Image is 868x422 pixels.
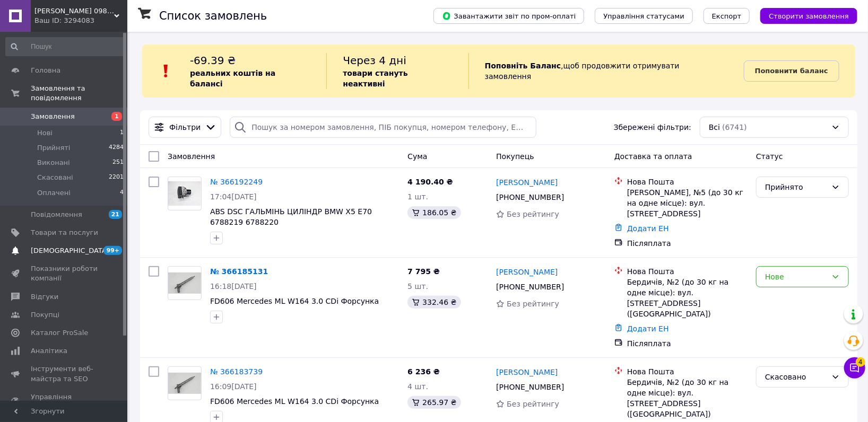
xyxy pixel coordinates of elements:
[442,11,576,21] span: Завантажити звіт по пром-оплаті
[31,364,98,383] span: Інструменти веб-майстра та SEO
[168,177,202,210] a: Фото товару
[712,12,742,20] span: Експорт
[109,210,122,219] span: 21
[750,11,857,20] a: Створити замовлення
[210,297,379,305] a: FD606 Mercedes ML W164 3.0 CDi Форсунка
[31,346,67,356] span: Аналітика
[744,60,839,82] a: Поповнити баланс
[627,324,669,333] a: Додати ЕН
[507,300,559,308] span: Без рейтингу
[496,177,558,188] a: [PERSON_NAME]
[168,181,201,206] img: Фото товару
[168,366,202,400] a: Фото товару
[627,238,748,249] div: Післяплата
[856,357,865,367] span: 4
[627,338,748,349] div: Післяплата
[37,143,70,153] span: Прийняті
[755,67,828,75] b: Поповнити баланс
[158,63,174,79] img: :exclamation:
[614,122,691,133] span: Збережені фільтри:
[31,310,59,320] span: Покупці
[407,206,461,219] div: 186.05 ₴
[343,54,406,67] span: Через 4 дні
[31,66,60,75] span: Головна
[37,128,53,138] span: Нові
[496,152,534,161] span: Покупець
[507,210,559,218] span: Без рейтингу
[31,112,75,121] span: Замовлення
[343,69,407,88] b: товари стануть неактивні
[109,143,124,153] span: 4284
[210,282,257,291] span: 16:18[DATE]
[407,152,427,161] span: Cума
[31,328,88,338] span: Каталог ProSale
[627,187,748,219] div: [PERSON_NAME], №5 (до 30 кг на одне місце): вул. [STREET_ADDRESS]
[407,382,428,391] span: 4 шт.
[168,266,202,300] a: Фото товару
[769,12,849,20] span: Створити замовлення
[34,6,114,16] span: Дізель ЮА 0984784109 автозапчастини
[190,54,236,67] span: -69.39 ₴
[627,277,748,319] div: Бердичів, №2 (до 30 кг на одне місце): вул. [STREET_ADDRESS] ([GEOGRAPHIC_DATA])
[496,367,558,377] a: [PERSON_NAME]
[190,69,275,88] b: реальних коштів на балансі
[31,228,98,238] span: Товари та послуги
[760,8,857,24] button: Створити замовлення
[627,177,748,187] div: Нова Пошта
[627,224,669,233] a: Додати ЕН
[765,371,827,383] div: Скасовано
[494,190,566,205] div: [PHONE_NUMBER]
[168,152,215,161] span: Замовлення
[210,267,268,276] a: № 366185131
[168,272,201,294] img: Фото товару
[37,188,71,198] span: Оплачені
[210,207,372,226] a: ABS DSC ГАЛЬМІНЬ ЦИЛІНДР BMW X5 E70 6788219 6788220
[34,16,127,25] div: Ваш ID: 3294083
[31,84,127,103] span: Замовлення та повідомлення
[168,373,201,394] img: Фото товару
[210,367,263,376] a: № 366183739
[704,8,750,24] button: Експорт
[31,264,98,283] span: Показники роботи компанії
[210,397,379,406] a: FD606 Mercedes ML W164 3.0 CDi Форсунка
[31,392,98,411] span: Управління сайтом
[112,158,124,168] span: 251
[210,382,257,391] span: 16:09[DATE]
[210,178,263,186] a: № 366192249
[407,267,440,276] span: 7 795 ₴
[468,53,744,89] div: , щоб продовжити отримувати замовлення
[407,178,453,186] span: 4 190.40 ₴
[765,181,827,193] div: Прийнято
[496,267,558,277] a: [PERSON_NAME]
[109,173,124,182] span: 2201
[37,158,70,168] span: Виконані
[627,366,748,377] div: Нова Пошта
[595,8,693,24] button: Управління статусами
[407,367,440,376] span: 6 236 ₴
[407,282,428,291] span: 5 шт.
[210,192,257,201] span: 17:04[DATE]
[627,266,748,277] div: Нова Пошта
[709,122,720,133] span: Всі
[37,173,73,182] span: Скасовані
[494,279,566,294] div: [PHONE_NUMBER]
[230,117,536,138] input: Пошук за номером замовлення, ПІБ покупця, номером телефону, Email, номером накладної
[169,122,201,133] span: Фільтри
[103,246,122,255] span: 99+
[120,188,124,198] span: 4
[844,357,865,379] button: Чат з покупцем4
[722,123,747,131] span: (6741)
[31,246,109,256] span: [DEMOGRAPHIC_DATA]
[31,210,82,219] span: Повідомлення
[407,192,428,201] span: 1 шт.
[485,61,561,70] b: Поповніть Баланс
[407,296,461,309] div: 332.46 ₴
[433,8,584,24] button: Завантажити звіт по пром-оплаті
[507,400,559,408] span: Без рейтингу
[603,12,684,20] span: Управління статусами
[159,10,267,22] h1: Список замовлень
[756,152,783,161] span: Статус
